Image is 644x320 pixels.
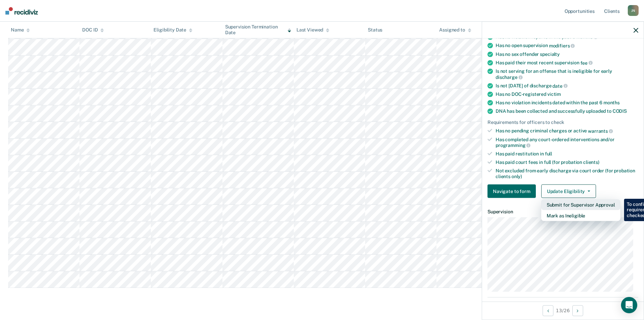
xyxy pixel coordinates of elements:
[549,43,575,48] span: modifiers
[496,91,638,97] div: Has no DOC-registered
[496,68,638,80] div: Is not serving for an offense that is ineligible for early
[487,120,638,125] div: Requirements for officers to check
[496,60,638,66] div: Has paid their most recent supervision
[496,43,638,49] div: Has no open supervision
[482,301,644,319] div: 13 / 26
[11,27,30,33] div: Name
[496,100,638,106] div: Has no violation incidents dated within the past 6
[225,24,291,36] div: Supervision Termination Date
[496,128,638,134] div: Has no pending criminal charges or active
[572,305,583,316] button: Next Opportunity
[496,159,638,165] div: Has paid court fees in full (for probation
[541,210,620,221] button: Mark as Ineligible
[368,27,382,33] div: Status
[487,185,539,198] a: Navigate to form link
[576,34,598,40] span: months
[496,108,638,114] div: DNA has been collected and successfully uploaded to
[511,173,522,179] span: only)
[588,128,613,133] span: warrants
[580,60,593,65] span: fee
[583,159,599,165] span: clients)
[496,136,638,148] div: Has completed any court-ordered interventions and/or
[496,74,523,80] span: discharge
[543,305,553,316] button: Previous Opportunity
[541,185,596,198] button: Update Eligibility
[487,209,638,215] dt: Supervision
[496,83,638,89] div: Is not [DATE] of discharge
[613,108,627,114] span: CODIS
[545,151,552,156] span: full
[496,151,638,157] div: Has paid restitution in
[496,51,638,57] div: Has no sex offender
[5,7,38,15] img: Recidiviz
[439,27,471,33] div: Assigned to
[82,27,104,33] div: DOC ID
[552,83,567,88] span: date
[496,168,638,179] div: Not excluded from early discharge via court order (for probation clients
[153,27,192,33] div: Eligibility Date
[541,199,620,210] button: Submit for Supervisor Approval
[621,297,637,313] div: Open Intercom Messenger
[540,51,560,57] span: specialty
[603,100,620,105] span: months
[547,91,561,97] span: victim
[487,185,536,198] button: Navigate to form
[496,143,530,148] span: programming
[296,27,329,33] div: Last Viewed
[628,5,639,16] div: J N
